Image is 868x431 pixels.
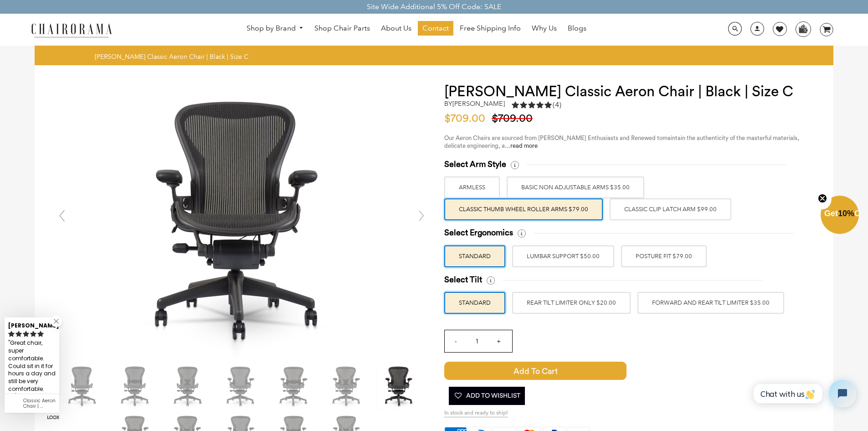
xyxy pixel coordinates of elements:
img: Herman Miller Classic Aeron Chair | Black | Size C - chairorama [165,363,211,409]
span: (4) [553,100,561,110]
svg: rating icon full [15,331,22,337]
div: Classic Aeron Chair | Black | Size C (Renewed) [23,398,56,409]
a: Blogs [563,21,591,36]
a: [PERSON_NAME] [452,99,505,108]
img: DSC_4463_0fec1238-cd9d-4a4f-bad5-670a76fd0237_grande.jpg [105,83,379,357]
button: Close teaser [813,188,832,209]
h1: [PERSON_NAME] Classic Aeron Chair | Black | Size C [444,83,815,100]
input: - [445,330,467,352]
img: Herman Miller Classic Aeron Chair | Black | Size C - chairorama [324,363,370,409]
span: $709.00 [444,113,490,124]
label: ARMLESS [444,177,500,198]
span: Contact [422,24,449,33]
svg: rating icon full [30,331,36,337]
span: About Us [381,24,411,33]
a: read more [510,143,538,149]
span: Free Shipping Info [460,24,521,33]
div: [PERSON_NAME] [8,318,56,330]
div: Great chair, super comfortable. Could sit in it for hours a day and still be very comfortable. 10... [8,338,56,410]
a: About Us [376,21,416,36]
span: [PERSON_NAME] Classic Aeron Chair | Black | Size C [95,52,248,61]
span: Select Tilt [444,275,482,285]
a: Shop Chair Parts [310,21,375,36]
span: Add To Wishlist [453,387,520,405]
div: Get10%OffClose teaser [821,197,859,235]
a: Why Us [527,21,561,36]
label: Classic Thumb Wheel Roller Arms $79.00 [444,198,603,220]
svg: rating icon full [23,331,29,337]
label: Classic Clip Latch Arm $99.00 [610,198,731,220]
label: POSTURE FIT $79.00 [621,245,707,267]
svg: rating icon full [37,331,44,337]
nav: DesktopNavigation [156,21,677,38]
img: Herman Miller Classic Aeron Chair | Black | Size C - chairorama [218,363,264,409]
span: $709.00 [492,113,537,124]
span: In stock and ready to ship! [444,410,508,417]
label: LUMBAR SUPPORT $50.00 [512,245,614,267]
svg: rating icon full [8,331,15,337]
label: STANDARD [444,292,505,314]
h2: by [444,100,505,108]
div: 5.0 rating (4 votes) [512,100,561,110]
nav: breadcrumbs [95,52,252,61]
img: Herman Miller Classic Aeron Chair | Black | Size C - chairorama [113,363,158,409]
a: 5.0 rating (4 votes) [512,100,561,112]
img: Herman Miller Classic Aeron Chair | Black | Size C - chairorama [271,363,317,409]
span: Why Us [532,24,557,33]
label: BASIC NON ADJUSTABLE ARMS $35.00 [507,177,644,198]
img: WhatsApp_Image_2024-07-12_at_16.23.01.webp [796,22,810,36]
span: Add to Cart [444,362,627,380]
span: Select Ergonomics [444,228,513,238]
a: Free Shipping Info [455,21,525,36]
button: Add to Cart [444,362,704,380]
input: + [488,330,509,352]
img: chairorama [26,22,117,38]
label: STANDARD [444,245,505,267]
a: Shop by Brand [242,21,308,36]
label: REAR TILT LIMITER ONLY $20.00 [512,292,631,314]
iframe: Tidio Chat [744,372,864,415]
label: FORWARD AND REAR TILT LIMITER $35.00 [637,292,784,314]
a: Contact [418,21,453,36]
span: Shop Chair Parts [314,24,370,33]
span: Select Arm Style [444,159,506,170]
span: Our Aeron Chairs are sourced from [PERSON_NAME] Enthusiasts and Renewed to [444,135,663,141]
span: Blogs [568,24,586,33]
button: Add To Wishlist [449,387,525,405]
img: Herman Miller Classic Aeron Chair | Black | Size C - chairorama [377,363,422,409]
img: Herman Miller Classic Aeron Chair | Black | Size C - chairorama [60,363,105,409]
span: 10% [838,209,854,218]
span: Get Off [824,209,866,218]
